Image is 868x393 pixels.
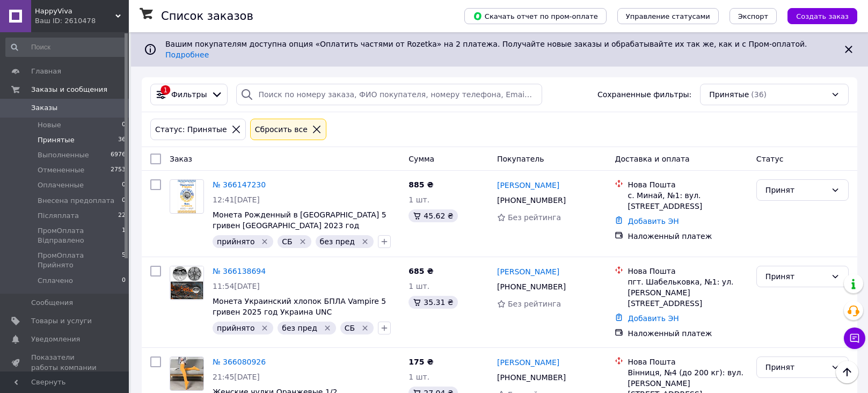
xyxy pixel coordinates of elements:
[35,6,115,16] span: HappyViva
[409,373,429,381] span: 1 шт.
[464,8,607,24] button: Скачать отчет по пром-оплате
[213,210,386,230] a: Монета Рожденный в [GEOGRAPHIC_DATA] 5 гривен [GEOGRAPHIC_DATA] 2023 год
[409,267,433,275] span: 685 ₴
[409,282,429,290] span: 1 шт.
[38,150,89,160] span: Выполненные
[617,8,719,24] button: Управление статусами
[153,123,229,135] div: Статус: Принятые
[320,237,355,246] span: без пред
[122,196,126,206] span: 0
[213,373,260,381] span: 21:45[DATE]
[161,10,253,23] h1: Список заказов
[409,180,433,189] span: 885 ₴
[508,213,561,222] span: Без рейтинга
[628,356,747,367] div: Нова Пошта
[5,38,127,57] input: Поиск
[787,8,857,24] button: Создать заказ
[738,12,768,20] span: Экспорт
[122,120,126,130] span: 0
[122,226,126,245] span: 1
[38,180,84,190] span: Оплаченные
[122,180,126,190] span: 0
[615,155,689,163] span: Доставка и оплата
[282,324,317,332] span: без пред
[597,89,691,100] span: Сохраненные фильтры:
[497,357,559,368] a: [PERSON_NAME]
[796,12,849,20] span: Создать заказ
[777,11,857,20] a: Создать заказ
[170,179,204,214] a: Фото товару
[171,89,207,100] span: Фильтры
[628,328,747,339] div: Наложенный платеж
[178,180,196,213] img: Фото товару
[628,231,747,242] div: Наложенный платеж
[170,155,192,163] span: Заказ
[628,179,747,190] div: Нова Пошта
[31,334,80,344] span: Уведомления
[409,155,434,163] span: Сумма
[170,266,203,300] img: Фото товару
[213,282,260,290] span: 11:54[DATE]
[170,266,204,300] a: Фото товару
[508,300,561,308] span: Без рейтинга
[628,266,747,276] div: Нова Пошта
[298,237,307,246] svg: Удалить метку
[253,123,310,135] div: Сбросить все
[38,165,84,175] span: Отмененные
[31,85,107,94] span: Заказы и сообщения
[31,316,92,326] span: Товары и услуги
[38,226,122,245] span: ПромОплата Відправлено
[345,324,355,332] span: СБ
[38,135,75,145] span: Принятые
[409,195,429,204] span: 1 шт.
[730,8,777,24] button: Экспорт
[38,211,79,221] span: Післяплата
[38,196,114,206] span: Внесена предоплата
[323,324,332,332] svg: Удалить метку
[165,40,811,59] span: Вашим покупателям доступна опция «Оплатить частями от Rozetka» на 2 платежа. Получайте новые зака...
[765,361,827,373] div: Принят
[38,276,73,286] span: Сплачено
[122,276,126,286] span: 0
[836,361,858,383] button: Наверх
[497,180,559,191] a: [PERSON_NAME]
[213,195,260,204] span: 12:41[DATE]
[628,217,679,225] a: Добавить ЭН
[217,324,255,332] span: прийнято
[213,297,386,316] a: Монета Украинский хлопок БПЛА Vampire 5 гривен 2025 год Украина UNC
[626,12,710,20] span: Управление статусами
[409,209,457,222] div: 45.62 ₴
[170,356,204,391] a: Фото товару
[409,296,457,309] div: 35.31 ₴
[111,150,126,160] span: 6976
[497,266,559,277] a: [PERSON_NAME]
[31,103,57,113] span: Заказы
[111,165,126,175] span: 2753
[628,190,747,212] div: с. Минай, №1: вул. [STREET_ADDRESS]
[361,237,369,246] svg: Удалить метку
[213,267,266,275] a: № 366138694
[213,358,266,366] a: № 366080926
[628,314,679,323] a: Добавить ЭН
[31,67,61,76] span: Главная
[756,155,784,163] span: Статус
[361,324,369,332] svg: Удалить метку
[497,155,544,163] span: Покупатель
[497,282,566,291] span: [PHONE_NUMBER]
[409,358,433,366] span: 175 ₴
[765,271,827,282] div: Принят
[118,135,126,145] span: 36
[170,357,203,390] img: Фото товару
[497,196,566,205] span: [PHONE_NUMBER]
[260,324,269,332] svg: Удалить метку
[282,237,292,246] span: СБ
[213,180,266,189] a: № 366147230
[118,211,126,221] span: 22
[709,89,749,100] span: Принятые
[165,50,209,59] a: Подробнее
[31,353,99,372] span: Показатели работы компании
[122,251,126,270] span: 5
[38,251,122,270] span: ПромОплата Прийнято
